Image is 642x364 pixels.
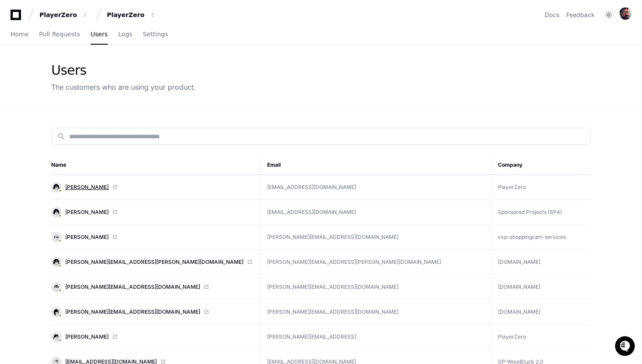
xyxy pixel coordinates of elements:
[260,155,491,175] th: Email
[107,10,145,19] div: PlayerZero
[36,7,92,23] button: PlayerZero
[52,233,60,241] img: 13.svg
[91,24,108,45] a: Users
[65,209,109,216] span: [PERSON_NAME]
[491,275,596,300] td: [DOMAIN_NAME]
[62,91,106,98] a: Powered byPylon
[260,300,491,325] td: [PERSON_NAME][EMAIL_ADDRESS][DOMAIN_NAME]
[65,308,200,315] span: [PERSON_NAME][EMAIL_ADDRESS][DOMAIN_NAME]
[39,10,77,19] div: PlayerZero
[65,234,109,241] span: [PERSON_NAME]
[52,308,60,316] img: 11.svg
[9,65,25,81] img: 1736555170064-99ba0984-63c1-480f-8ee9-699278ef63ed
[9,35,159,49] div: Welcome
[619,7,631,20] img: ACg8ocISMVgKtiax8Yt8eeI6AxnXMDdSHpOMOb1OfaQ6rnYaw2xKF4TO=s96-c
[65,283,200,290] span: [PERSON_NAME][EMAIL_ADDRESS][DOMAIN_NAME]
[51,282,253,292] a: [PERSON_NAME][EMAIL_ADDRESS][DOMAIN_NAME]
[30,65,144,74] div: Start new chat
[51,257,253,267] a: [PERSON_NAME][EMAIL_ADDRESS][PERSON_NAME][DOMAIN_NAME]
[51,207,253,217] a: [PERSON_NAME]
[52,332,60,341] img: 14.svg
[51,232,253,242] a: [PERSON_NAME]
[51,332,253,342] a: [PERSON_NAME]
[491,200,596,225] td: Sponsored Projects (SP4)
[39,24,80,45] a: Pull Requests
[260,250,491,275] td: [PERSON_NAME][EMAIL_ADDRESS][PERSON_NAME][DOMAIN_NAME]
[143,24,168,45] a: Settings
[260,325,491,350] td: [PERSON_NAME][EMAIL_ADDRESS]
[118,31,132,37] span: Logs
[9,9,26,26] img: PlayerZero
[87,92,106,98] span: Pylon
[118,24,132,45] a: Logs
[260,275,491,300] td: [PERSON_NAME][EMAIL_ADDRESS][DOMAIN_NAME]
[491,175,596,200] td: PlayerZero
[103,7,159,23] button: PlayerZero
[260,175,491,200] td: [EMAIL_ADDRESS][DOMAIN_NAME]
[11,24,28,45] a: Home
[149,68,159,78] button: Start new chat
[11,31,28,37] span: Home
[57,132,66,141] mat-icon: search
[260,200,491,225] td: [EMAIL_ADDRESS][DOMAIN_NAME]
[491,250,596,275] td: [DOMAIN_NAME]
[260,225,491,250] td: [PERSON_NAME][EMAIL_ADDRESS][DOMAIN_NAME]
[545,10,559,19] a: Docs
[65,333,109,340] span: [PERSON_NAME]
[51,307,253,317] a: [PERSON_NAME][EMAIL_ADDRESS][DOMAIN_NAME]
[30,74,111,81] div: We're available if you need us!
[566,10,595,19] button: Feedback
[614,335,638,359] iframe: Open customer support
[491,325,596,350] td: PlayerZero
[491,300,596,325] td: [DOMAIN_NAME]
[65,259,243,266] span: [PERSON_NAME][EMAIL_ADDRESS][PERSON_NAME][DOMAIN_NAME]
[491,225,596,250] td: vxp-shoppingcart-services
[91,31,108,37] span: Users
[51,182,253,192] a: [PERSON_NAME]
[51,82,196,92] div: The customers who are using your product.
[491,155,596,175] th: Company
[51,63,196,78] div: Users
[52,208,60,216] img: 16.svg
[52,183,60,191] img: 16.svg
[52,283,60,291] img: 4.svg
[51,155,260,175] th: Name
[65,184,109,191] span: [PERSON_NAME]
[52,258,60,266] img: 16.svg
[39,31,80,37] span: Pull Requests
[143,31,168,37] span: Settings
